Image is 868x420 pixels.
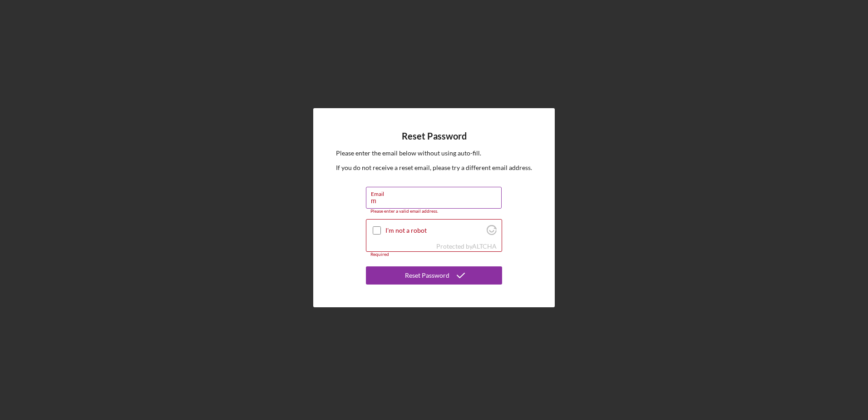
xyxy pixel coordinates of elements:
[405,266,449,285] div: Reset Password
[385,227,484,234] label: I'm not a robot
[366,266,502,285] button: Reset Password
[366,209,502,214] div: Please enter a valid email address.
[436,243,497,250] div: Protected by
[472,242,497,250] a: Visit Altcha.org
[336,163,532,173] p: If you do not receive a reset email, please try a different email address.
[336,148,532,158] p: Please enter the email below without using auto-fill.
[366,252,502,257] div: Required
[371,187,502,197] label: Email
[487,229,497,236] a: Visit Altcha.org
[402,131,467,141] h4: Reset Password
